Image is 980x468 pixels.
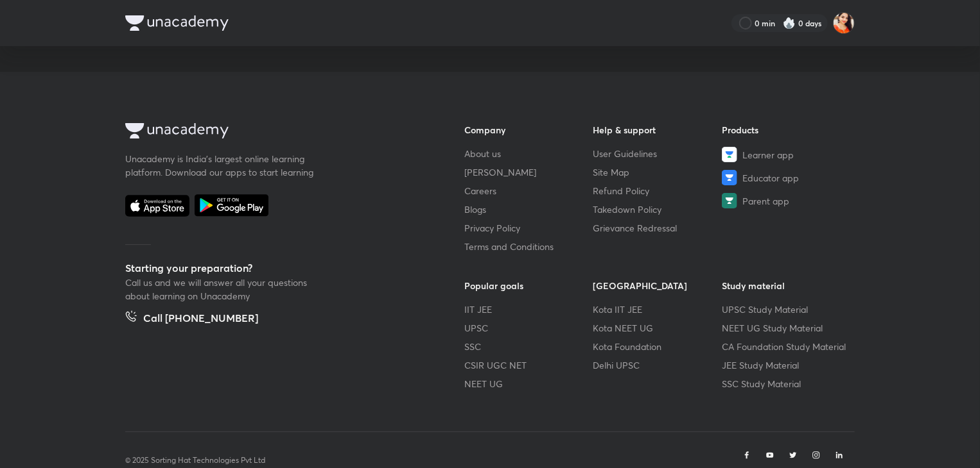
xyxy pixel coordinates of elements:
[464,303,593,316] a: IIT JEE
[722,147,737,162] img: Learner app
[464,184,593,197] a: Careers
[722,303,851,316] a: UPSC Study Material
[593,279,722,292] h6: [GEOGRAPHIC_DATA]
[593,123,722,137] h6: Help & support
[464,184,496,197] span: Careers
[464,240,593,253] a: Terms and Conditions
[783,17,796,29] img: streak
[722,123,851,137] h6: Products
[593,165,722,179] a: Site Map
[464,321,593,335] a: UPSC
[722,340,851,353] a: CA Foundation Study Material
[722,358,851,372] a: JEE Study Material
[464,123,593,137] h6: Company
[143,310,258,328] h5: Call [PHONE_NUMBER]
[722,377,851,390] a: SSC Study Material
[464,358,593,372] a: CSIR UGC NET
[722,147,851,162] a: Learner app
[464,147,593,160] a: About us
[722,321,851,335] a: NEET UG Study Material
[722,170,851,185] a: Educator app
[593,340,722,353] a: Kota Foundation
[593,184,722,197] a: Refund Policy
[833,12,855,34] img: Satviki Neekhra
[464,377,593,390] a: NEET UG
[593,358,722,372] a: Delhi UPSC
[593,303,722,316] a: Kota IIT JEE
[742,148,794,162] span: Learner app
[593,147,722,160] a: User Guidelines
[125,123,229,138] img: Company Logo
[125,276,318,303] p: Call us and we will answer all your questions about learning on Unacademy
[722,279,851,292] h6: Study material
[125,152,318,179] p: Unacademy is India’s largest online learning platform. Download our apps to start learning
[464,340,593,353] a: SSC
[125,15,229,31] img: Company Logo
[464,279,593,292] h6: Popular goals
[464,203,593,216] a: Blogs
[722,193,737,208] img: Parent app
[742,171,799,185] span: Educator app
[722,170,737,185] img: Educator app
[593,221,722,235] a: Grievance Redressal
[464,165,593,179] a: [PERSON_NAME]
[125,310,258,328] a: Call [PHONE_NUMBER]
[125,260,423,276] h5: Starting your preparation?
[722,193,851,208] a: Parent app
[464,221,593,235] a: Privacy Policy
[125,123,423,142] a: Company Logo
[742,194,789,208] span: Parent app
[125,455,265,466] p: © 2025 Sorting Hat Technologies Pvt Ltd
[593,203,722,216] a: Takedown Policy
[593,321,722,335] a: Kota NEET UG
